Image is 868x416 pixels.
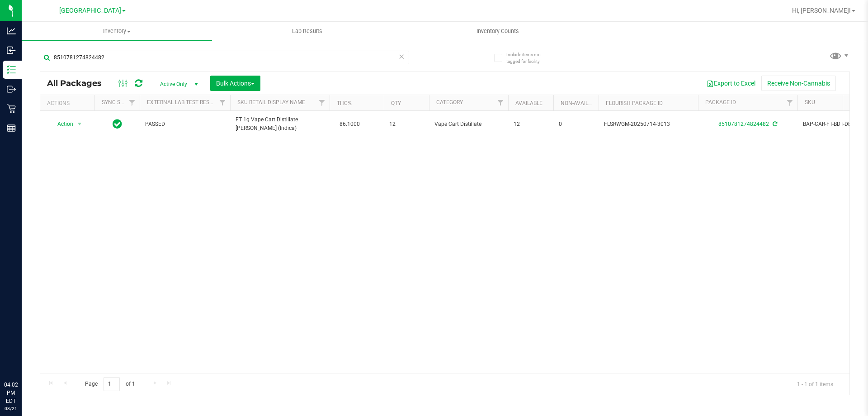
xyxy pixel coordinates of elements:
[761,76,836,91] button: Receive Non-Cannabis
[9,344,36,371] iframe: Resource center
[147,99,218,105] a: External Lab Test Result
[102,99,137,105] a: Sync Status
[515,100,542,106] a: Available
[7,104,16,113] inline-svg: Retail
[215,95,230,110] a: Filter
[104,377,120,391] input: 1
[464,27,531,35] span: Inventory Counts
[506,51,552,65] span: Include items not tagged for facility
[792,7,851,14] span: Hi, [PERSON_NAME]!
[315,95,330,110] a: Filter
[805,99,815,105] a: SKU
[402,22,593,41] a: Inventory Counts
[337,100,352,106] a: THC%
[212,22,402,41] a: Lab Results
[49,118,74,130] span: Action
[790,377,840,391] span: 1 - 1 of 1 items
[74,118,85,130] span: select
[7,65,16,74] inline-svg: Inventory
[77,377,142,391] span: Page of 1
[604,120,693,129] span: FLSRWGM-20250714-3013
[4,381,18,405] p: 04:02 PM EDT
[22,27,212,35] span: Inventory
[493,95,508,110] a: Filter
[701,76,761,91] button: Export to Excel
[335,118,364,131] span: 86.1000
[280,27,335,35] span: Lab Results
[125,95,140,110] a: Filter
[436,99,463,105] a: Category
[236,115,324,133] span: FT 1g Vape Cart Distillate [PERSON_NAME] (Indica)
[47,78,111,88] span: All Packages
[7,46,16,55] inline-svg: Inbound
[210,76,260,91] button: Bulk Actions
[47,100,91,106] div: Actions
[783,95,797,110] a: Filter
[389,120,424,129] span: 12
[7,26,16,35] inline-svg: Analytics
[7,85,16,94] inline-svg: Outbound
[59,7,121,14] span: [GEOGRAPHIC_DATA]
[514,120,548,129] span: 12
[216,80,255,87] span: Bulk Actions
[705,99,736,105] a: Package ID
[606,100,663,106] a: Flourish Package ID
[771,121,777,127] span: Sync from Compliance System
[434,120,503,129] span: Vape Cart Distillate
[398,51,405,62] span: Clear
[559,120,593,129] span: 0
[7,124,16,133] inline-svg: Reports
[40,51,409,64] input: Search Package ID, Item Name, SKU, Lot or Part Number...
[718,121,769,127] a: 8510781274824482
[113,118,122,130] span: In Sync
[391,100,401,106] a: Qty
[145,120,225,129] span: PASSED
[561,100,601,106] a: Non-Available
[4,405,18,412] p: 08/21
[237,99,305,105] a: Sku Retail Display Name
[22,22,212,41] a: Inventory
